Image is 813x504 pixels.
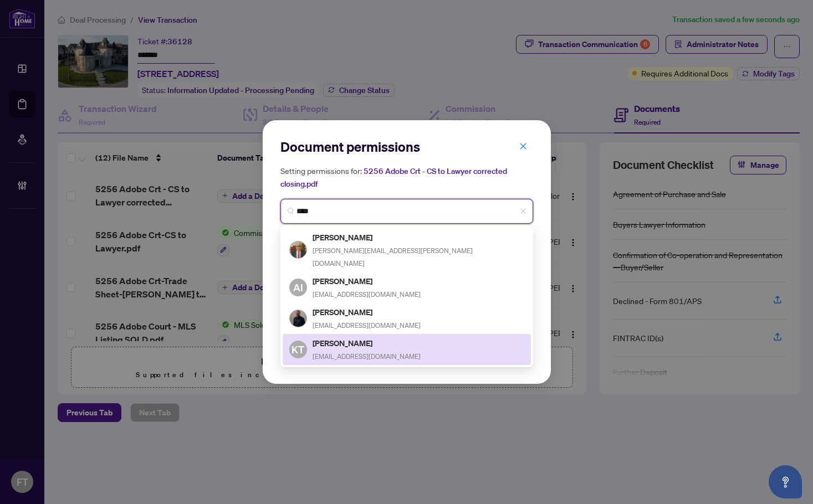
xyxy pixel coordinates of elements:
span: AI [293,280,303,295]
img: search_icon [288,208,294,214]
img: Profile Icon [290,310,306,327]
h5: [PERSON_NAME] [313,231,524,244]
h5: [PERSON_NAME] [313,306,421,318]
img: Profile Icon [290,241,306,258]
span: [PERSON_NAME][EMAIL_ADDRESS][PERSON_NAME][DOMAIN_NAME] [313,246,473,268]
span: close [519,142,527,150]
span: KT [292,342,304,357]
h5: [PERSON_NAME] [313,337,421,349]
span: [EMAIL_ADDRESS][DOMAIN_NAME] [313,290,421,299]
span: close [520,208,526,214]
span: [EMAIL_ADDRESS][DOMAIN_NAME] [313,321,421,330]
button: Open asap [769,465,802,498]
h5: [PERSON_NAME] [313,275,421,287]
h5: Setting permissions for: [280,164,533,190]
span: 5256 Adobe Crt - CS to Lawyer corrected closing.pdf [280,166,507,189]
h2: Document permissions [280,138,533,156]
span: [EMAIL_ADDRESS][DOMAIN_NAME] [313,352,421,361]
